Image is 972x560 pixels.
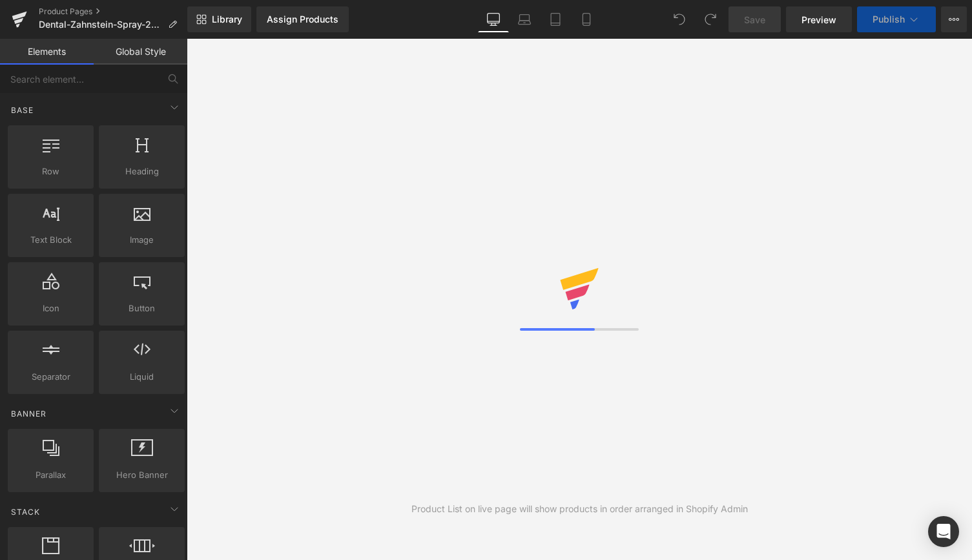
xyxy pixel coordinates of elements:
span: Banner [10,408,48,420]
span: Icon [12,302,90,315]
span: Row [12,165,90,178]
a: Product Pages [39,6,187,17]
span: Separator [12,370,90,384]
span: Base [10,104,35,116]
span: Save [744,13,765,26]
a: Desktop [478,6,509,32]
button: Redo [698,6,723,32]
span: Dental-Zahnstein-Spray-25-6-3 [39,19,163,30]
span: Parallax [12,468,90,482]
a: Tablet [540,6,571,32]
span: Image [103,233,181,247]
a: Laptop [509,6,540,32]
span: Button [103,302,181,315]
span: Text Block [12,233,90,247]
span: Heading [103,165,181,178]
span: Preview [801,13,836,26]
span: Liquid [103,370,181,384]
div: Product List on live page will show products in order arranged in Shopify Admin [411,502,748,516]
button: Publish [857,6,936,32]
a: Preview [786,6,852,32]
div: Open Intercom Messenger [928,516,959,547]
span: Stack [10,506,41,518]
span: Hero Banner [103,468,181,482]
button: More [941,6,967,32]
a: New Library [187,6,251,32]
a: Mobile [571,6,602,32]
div: Assign Products [267,14,338,25]
span: Library [212,14,242,25]
button: Undo [667,6,692,32]
span: Publish [873,14,905,25]
a: Global Style [94,39,187,65]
